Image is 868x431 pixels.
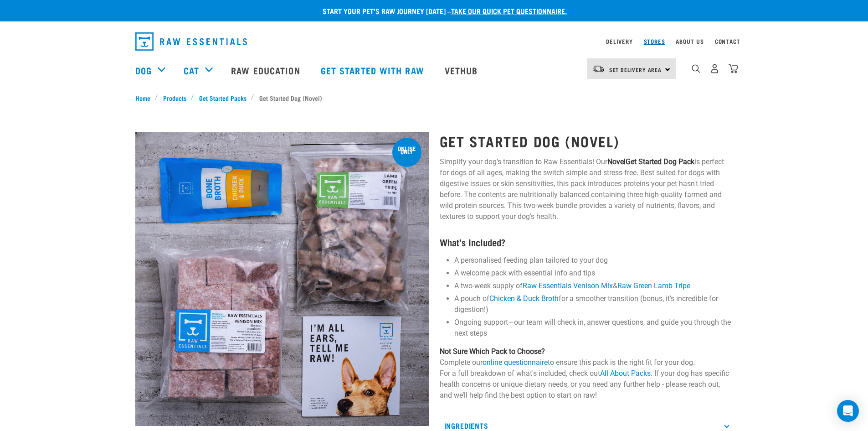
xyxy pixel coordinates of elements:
[489,294,559,303] a: Chicken & Duck Broth
[729,64,738,73] img: home-icon@2x.png
[607,157,626,166] strong: Novel
[617,281,690,290] a: Raw Green Lamb Tripe
[609,68,662,71] span: Set Delivery Area
[454,293,733,315] li: A pouch of for a smoother transition (bonus, it's incredible for digestion!)
[626,157,694,166] strong: Get Started Dog Pack
[184,63,199,77] a: Cat
[606,40,632,43] a: Delivery
[454,255,733,266] li: A personalised feeding plan tailored to your dog
[128,29,740,54] nav: dropdown navigation
[440,133,733,149] h1: Get Started Dog (Novel)
[135,93,155,103] a: Home
[135,63,152,77] a: Dog
[158,93,191,103] a: Products
[454,280,733,291] li: A two-week supply of &
[440,239,505,244] strong: What’s Included?
[222,52,311,88] a: Raw Education
[676,40,704,43] a: About Us
[592,65,605,73] img: van-moving.png
[194,93,251,103] a: Get Started Packs
[837,400,859,422] div: Open Intercom Messenger
[454,268,733,279] li: A welcome pack with essential info and tips
[715,40,740,43] a: Contact
[312,52,436,88] a: Get started with Raw
[440,346,733,401] p: Complete our to ensure this pack is the right fit for your dog. For a full breakdown of what's in...
[135,32,247,51] img: Raw Essentials Logo
[440,156,733,222] p: Simplify your dog’s transition to Raw Essentials! Our is perfect for dogs of all ages, making the...
[135,93,733,103] nav: breadcrumbs
[600,369,651,378] a: All About Packs
[440,347,545,356] strong: Not Sure Which Pack to Choose?
[692,64,700,73] img: home-icon-1@2x.png
[523,281,613,290] a: Raw Essentials Venison Mix
[483,358,548,367] a: online questionnaire
[644,40,665,43] a: Stores
[436,52,489,88] a: Vethub
[135,132,429,426] img: NSP Dog Novel Update
[451,9,567,13] a: take our quick pet questionnaire.
[454,317,733,339] li: Ongoing support—our team will check in, answer questions, and guide you through the next steps
[710,64,719,73] img: user.png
